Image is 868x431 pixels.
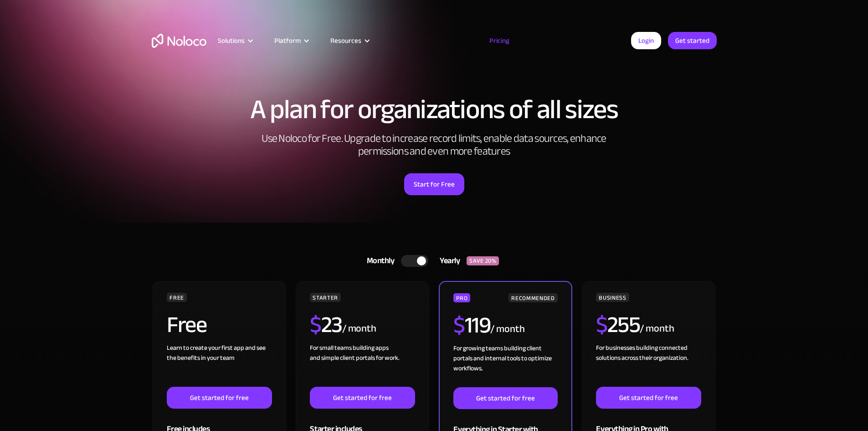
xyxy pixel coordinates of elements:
a: Pricing [478,35,521,47]
a: Get started for free [167,387,272,409]
h1: A plan for organizations of all sizes [152,96,717,123]
a: Get started [668,32,717,49]
div: For growing teams building client portals and internal tools to optimize workflows. [453,343,557,387]
div: STARTER [310,293,340,302]
div: Monthly [355,254,401,268]
a: Get started for free [453,387,557,409]
div: Resources [330,35,361,47]
div: For small teams building apps and simple client portals for work. ‍ [310,343,415,387]
h2: 255 [596,313,640,336]
div: Yearly [428,254,467,268]
div: FREE [167,293,187,302]
a: Get started for free [310,387,415,409]
a: Get started for free [596,387,701,409]
div: Resources [319,35,380,47]
div: PRO [453,293,470,302]
div: Solutions [218,35,245,47]
div: / month [640,322,674,336]
div: Platform [263,35,319,47]
a: Start for Free [404,173,464,195]
a: home [152,34,206,48]
div: For businesses building connected solutions across their organization. ‍ [596,343,701,387]
div: Platform [274,35,301,47]
a: Login [631,32,661,49]
h2: Free [167,313,206,336]
div: SAVE 20% [467,256,499,265]
div: / month [342,322,376,336]
h2: 119 [453,314,490,337]
div: / month [490,322,524,337]
div: BUSINESS [596,293,629,302]
h2: Use Noloco for Free. Upgrade to increase record limits, enable data sources, enhance permissions ... [252,132,616,158]
span: $ [453,304,465,347]
span: $ [596,303,607,346]
div: Solutions [206,35,263,47]
div: Learn to create your first app and see the benefits in your team ‍ [167,343,272,387]
span: $ [310,303,321,346]
div: RECOMMENDED [508,293,557,302]
h2: 23 [310,313,342,336]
